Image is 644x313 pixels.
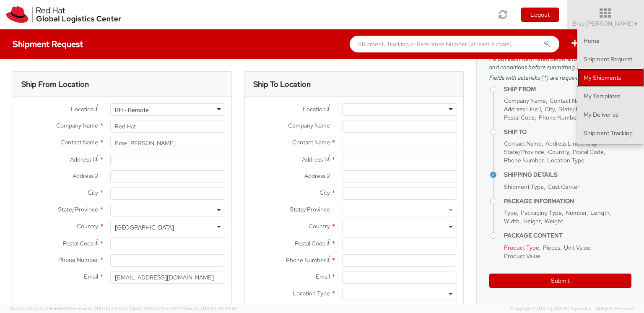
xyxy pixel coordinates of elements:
[504,183,544,190] span: Shipment Type
[504,252,540,260] span: Product Value
[6,6,121,23] img: rh-logistics-00dfa346123c4ec078e1.svg
[316,273,330,280] span: Email
[558,105,599,113] span: State/Province
[504,156,543,164] span: Phone Number
[634,21,639,27] span: ▼
[286,256,326,264] span: Phone Number
[84,273,98,280] span: Email
[504,232,631,239] h4: Package Content
[58,206,98,213] span: State/Province
[350,36,559,52] input: Shipment, Tracking or Reference Number (at least 4 chars)
[504,86,631,92] h4: Ship From
[504,172,631,178] h4: Shipping Details
[295,240,326,247] span: Postal Code
[70,156,94,163] span: Address 1
[590,209,610,216] span: Length
[79,305,128,311] span: master, [DATE] 09:51:12
[550,97,587,104] span: Contact Name
[573,148,604,156] span: Postal Code
[539,114,578,121] span: Phone Number
[10,305,128,311] span: Server: 2025.17.0-16a969492de
[566,209,587,216] span: Number
[185,305,238,311] span: master, [DATE] 08:44:05
[292,138,330,146] span: Contact Name
[489,274,631,288] button: Submit
[290,206,330,213] span: State/Province
[63,240,94,247] span: Postal Code
[13,39,83,49] h4: Shipment Request
[115,223,174,232] div: [GEOGRAPHIC_DATA]
[304,172,330,180] span: Address 2
[547,156,584,164] span: Location Type
[489,55,631,71] span: Fill out each form listed below and agree to the terms and conditions before submitting
[504,114,535,121] span: Postal Code
[577,50,644,68] a: Shipment Request
[319,189,330,196] span: City
[573,20,639,27] span: Brae [PERSON_NAME]
[545,217,563,225] span: Weight
[504,97,546,104] span: Company Name
[545,140,582,147] span: Address Line 1
[58,256,98,263] span: Phone Number
[130,305,238,311] span: Client: 2025.17.0-cb14447
[288,122,330,129] span: Company Name
[577,31,644,50] a: Home
[88,189,98,196] span: City
[504,217,519,225] span: Width
[504,105,541,113] span: Address Line 1
[60,138,98,146] span: Contact Name
[115,106,149,114] div: RH - Remote
[253,80,311,89] h3: Ship To Location
[56,122,98,129] span: Company Name
[523,217,541,225] span: Height
[293,290,330,297] span: Location Type
[564,244,590,251] span: Unit Value
[504,244,539,251] span: Product Type
[504,209,517,216] span: Type
[577,105,644,124] a: My Deliveries
[71,105,94,113] span: Location
[543,244,560,251] span: Pieces
[511,305,634,312] span: Copyright © [DATE]-[DATE] Agistix Inc., All Rights Reserved
[77,222,98,230] span: Country
[504,198,631,204] h4: Package Information
[73,172,98,180] span: Address 2
[577,68,644,87] a: My Shipments
[521,8,559,22] button: Logout
[309,222,330,230] span: Country
[548,183,579,190] span: Cost Center
[302,156,326,163] span: Address 1
[504,129,631,135] h4: Ship To
[303,105,326,113] span: Location
[489,73,631,82] span: Fields with asterisks (*) are required
[577,124,644,142] a: Shipment Tracking
[504,140,542,147] span: Contact Name
[545,105,555,113] span: City
[504,148,544,156] span: State/Province
[21,80,89,89] h3: Ship From Location
[521,209,562,216] span: Packaging Type
[548,148,569,156] span: Country
[577,87,644,105] a: My Templates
